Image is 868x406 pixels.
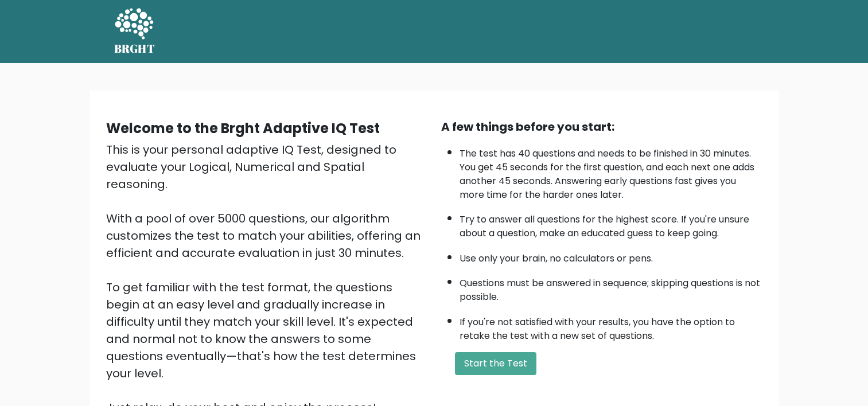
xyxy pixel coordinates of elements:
[106,119,380,138] b: Welcome to the Brght Adaptive IQ Test
[114,42,155,56] h5: BRGHT
[114,5,155,58] a: BRGHT
[460,246,762,266] li: Use only your brain, no calculators or pens.
[460,271,762,304] li: Questions must be answered in sequence; skipping questions is not possible.
[460,310,762,343] li: If you're not satisfied with your results, you have the option to retake the test with a new set ...
[460,207,762,240] li: Try to answer all questions for the highest score. If you're unsure about a question, make an edu...
[441,118,762,135] div: A few things before you start:
[460,141,762,202] li: The test has 40 questions and needs to be finished in 30 minutes. You get 45 seconds for the firs...
[455,352,536,375] button: Start the Test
